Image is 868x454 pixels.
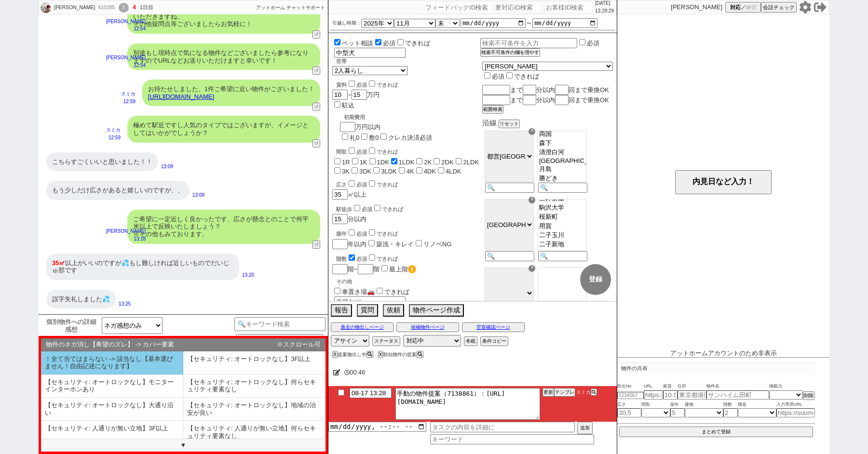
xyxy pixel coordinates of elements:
label: できれば [367,256,398,262]
button: ↺ [312,67,320,75]
li: 【セキュリティ: オートロックなし】大通り沿い [41,398,183,421]
p: スミカ [121,90,136,98]
label: 駐込 [342,102,354,109]
input: 2 [723,408,738,417]
button: ↺ [312,240,320,249]
label: クレカ決済必須 [388,134,432,141]
span: 吹出No [617,383,644,390]
label: 1R [342,159,350,166]
button: 条件コピー [480,336,508,346]
p: 13:20 [242,271,254,279]
option: 月島 [538,165,586,174]
input: できれば [369,254,375,261]
span: 練習 [746,4,757,11]
label: 4K [407,168,414,175]
label: 敷0 [369,134,379,141]
input: 要対応ID検索 [494,1,542,13]
span: 物件名 [706,383,769,390]
label: ペット相談 [332,40,373,47]
input: できれば [506,72,513,79]
p: 13:09 [161,163,173,171]
label: できれば [395,40,430,47]
p: 12:59 [121,98,136,106]
span: URL [644,383,663,390]
div: ㎡以上 [332,179,480,200]
label: 〜 [527,21,531,26]
p: [PERSON_NAME] [106,227,146,235]
p: 12:54 [106,62,146,69]
span: 個別物件への詳細感想 [43,318,99,333]
button: 物件ページ作成 [409,304,464,317]
button: 検索不可条件の欄を増やす [480,48,540,57]
span: 建物 [685,401,723,409]
p: 13:18 [106,235,146,243]
p: その他 [336,278,480,285]
div: 分以内 [332,203,480,224]
span: スミカ [575,389,591,395]
span: 回まで乗換OK [569,86,609,93]
button: 追加 [577,422,593,434]
input: 🔍キーワード検索 [234,317,325,331]
button: 物件不明【良い有り】 感想のみ (物件への感想) [236,334,324,358]
div: [PERSON_NAME] [53,4,95,12]
option: 駒沢大学 [538,203,586,213]
input: できれば [397,39,404,45]
option: 用賀 [538,222,586,231]
button: ステータス [372,336,400,346]
div: 提案物出し中 [332,352,376,357]
input: タスクの内容を詳細に [430,422,575,432]
div: まで 分以内 [482,85,613,95]
span: 家賃 [663,383,678,390]
label: できれば [367,82,398,88]
span: 必須 [492,73,504,80]
label: できれば [504,73,539,80]
p: 物件の共有 [617,362,815,374]
button: ↺ [312,103,320,111]
button: 更新 [542,388,554,397]
span: 入力専用URL [776,401,815,409]
p: 12:54 [106,25,146,33]
input: できれば [377,288,383,294]
label: 必須 [587,40,599,47]
div: ☓ [529,128,535,135]
button: 候補物件ページ [396,322,459,332]
input: キーワード [430,434,594,444]
li: ！全て当てはまらない -> 該当なし【基本選びません！自由記述になります】 [41,351,183,374]
p: [PERSON_NAME] [671,3,722,11]
button: 内見日など入力！ [675,170,772,194]
input: 🔍 [538,183,587,193]
div: 誤字失礼しました💦 [46,290,116,309]
button: リセット [499,120,520,128]
span: 広さ [617,401,641,409]
button: 削除 [803,391,814,400]
li: 【セキュリティ: 人通りが無い立地】何らセキュリティ要素なし [183,421,325,444]
div: 極めて駅近ですし人気のタイプではございますが、イメージとしてはいかがでしょうか？ [127,116,320,142]
label: できれば [367,149,398,155]
div: 年以内 [332,228,480,249]
li: 【セキュリティ: 人通りが無い立地】3F以上 [41,421,183,444]
div: 別途もし現時点で気になる物件などございましたら参考になりますのでURLなどお送りいただけますと幸いです！ [127,43,320,70]
div: 類似物件の提案 [378,352,426,357]
label: できれば [367,182,398,187]
input: フィードバックID検索 [424,1,491,13]
span: 対応 [730,4,741,11]
button: 冬眠 [464,336,477,346]
div: 駅徒歩 [336,203,480,213]
option: 勝どき [538,174,586,183]
span: 間取 [641,401,670,409]
input: お客様ID検索 [544,1,593,13]
span: 必須 [362,206,372,212]
div: 階数 [336,253,480,263]
input: https://suumo.jp/chintai/jnc_000022489271 [644,390,663,400]
label: 2LDK [463,159,479,166]
button: 依頼 [383,304,404,317]
label: 2K [424,159,432,166]
div: 築年 [336,228,480,238]
input: ペット相談 [334,39,340,45]
input: 🔍 [485,183,534,193]
div: ☓ [529,197,535,203]
input: 10.5 [663,390,678,400]
button: ↺ [312,139,320,147]
button: X [332,351,338,358]
option: 森下 [538,139,586,148]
